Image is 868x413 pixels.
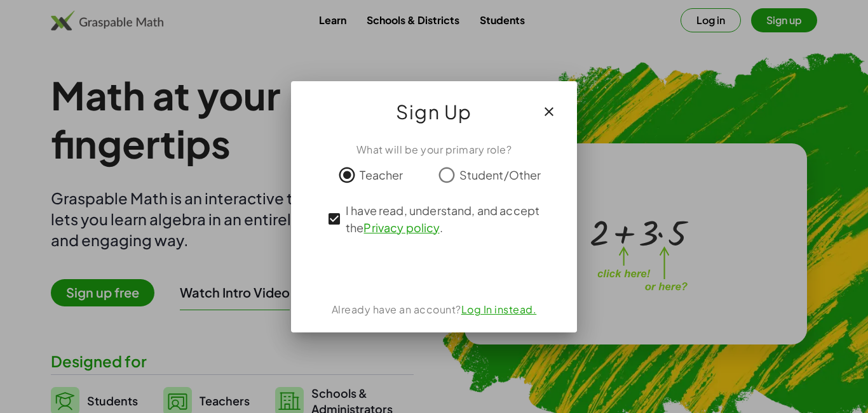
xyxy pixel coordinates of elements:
[363,220,439,235] a: Privacy policy
[357,255,512,283] iframe: Botón Iniciar sesión con Google
[461,303,537,316] a: Log In instead.
[346,202,545,236] span: I have read, understand, and accept the .
[306,302,562,317] div: Already have an account?
[360,166,403,183] span: Teacher
[459,166,541,183] span: Student/Other
[396,96,472,127] span: Sign Up
[306,142,562,157] div: What will be your primary role?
